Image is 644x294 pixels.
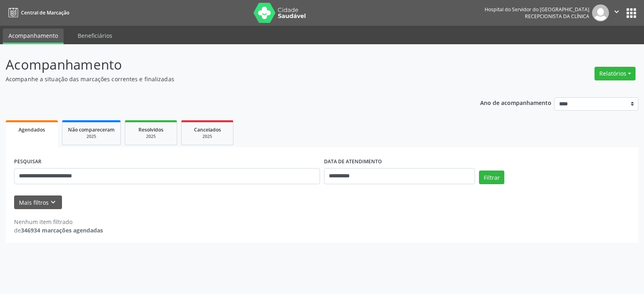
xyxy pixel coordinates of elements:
[485,6,589,13] div: Hospital do Servidor do [GEOGRAPHIC_DATA]
[6,75,448,83] p: Acompanhe a situação das marcações correntes e finalizadas
[479,171,504,184] button: Filtrar
[609,4,624,21] button: 
[68,126,115,133] span: Não compareceram
[14,156,41,168] label: PESQUISAR
[68,134,115,140] div: 2025
[3,29,64,44] a: Acompanhamento
[612,7,621,16] i: 
[21,226,103,234] strong: 346934 marcações agendadas
[14,226,103,234] div: de
[194,126,221,133] span: Cancelados
[131,134,171,140] div: 2025
[525,13,589,20] span: Recepcionista da clínica
[480,97,551,107] p: Ano de acompanhamento
[594,67,636,80] button: Relatórios
[138,126,163,133] span: Resolvidos
[624,6,638,20] button: apps
[14,218,103,226] div: Nenhum item filtrado
[6,55,448,75] p: Acompanhamento
[19,126,45,133] span: Agendados
[21,9,69,16] span: Central de Marcação
[14,195,62,210] button: Mais filtroskeyboard_arrow_down
[187,134,227,140] div: 2025
[6,6,69,19] a: Central de Marcação
[324,156,382,168] label: DATA DE ATENDIMENTO
[49,198,58,207] i: keyboard_arrow_down
[592,4,609,21] img: img
[72,29,118,43] a: Beneficiários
